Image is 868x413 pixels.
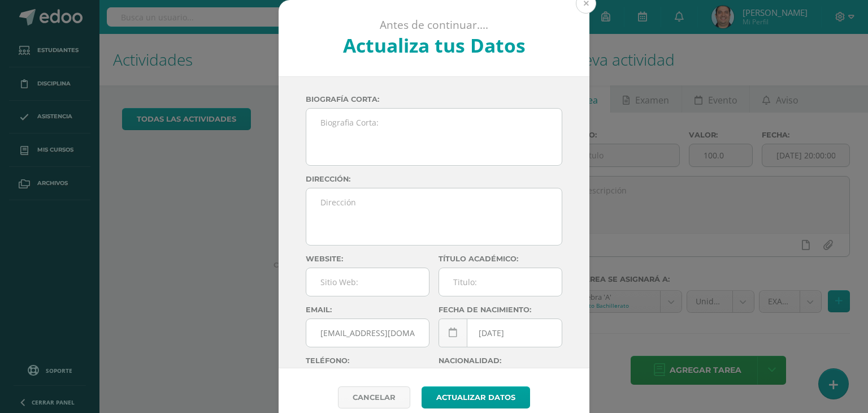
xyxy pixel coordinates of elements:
[439,356,562,365] label: Nacionalidad:
[439,255,562,263] label: Título académico:
[306,306,429,314] label: Email:
[422,386,530,408] button: Actualizar datos
[306,268,429,296] input: Sitio Web:
[306,319,429,347] input: Correo Electronico:
[338,386,410,408] a: Cancelar
[309,32,559,58] h2: Actualiza tus Datos
[439,306,562,314] label: Fecha de nacimiento:
[306,175,562,183] label: Dirección:
[306,255,429,263] label: Website:
[306,356,429,365] label: Teléfono:
[309,18,559,32] p: Antes de continuar....
[439,268,562,296] input: Titulo:
[439,319,562,347] input: Fecha de Nacimiento:
[306,95,562,104] label: Biografía corta:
